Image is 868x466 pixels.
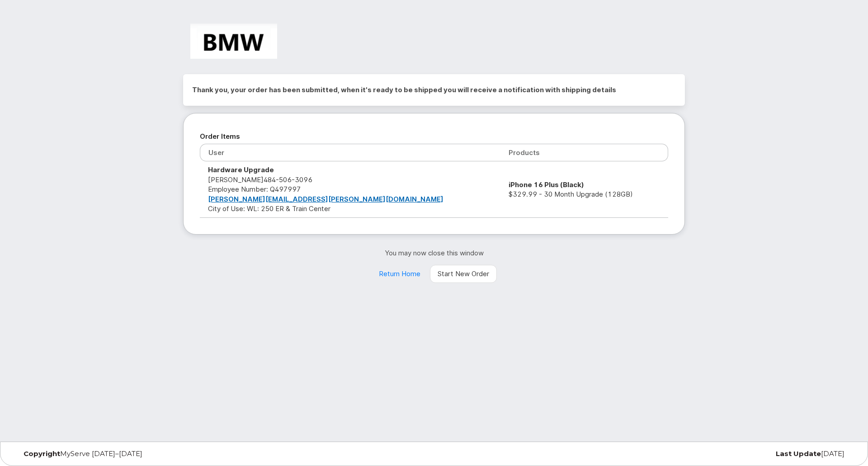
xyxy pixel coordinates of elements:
[190,24,277,59] img: BMW Manufacturing Co LLC
[200,144,500,161] th: User
[200,161,500,217] td: [PERSON_NAME] City of Use: WL: 250 ER & Train Center
[509,180,584,189] strong: iPhone 16 Plus (Black)
[17,450,295,457] div: MyServe [DATE]–[DATE]
[500,144,668,161] th: Products
[371,265,428,283] a: Return Home
[208,185,301,193] span: Employee Number: Q497997
[573,450,851,457] div: [DATE]
[200,130,668,143] h2: Order Items
[776,449,821,458] strong: Last Update
[430,265,497,283] a: Start New Order
[24,449,60,458] strong: Copyright
[264,175,312,184] span: 484
[208,195,443,203] a: [PERSON_NAME][EMAIL_ADDRESS][PERSON_NAME][DOMAIN_NAME]
[183,248,685,258] p: You may now close this window
[192,83,676,97] h2: Thank you, your order has been submitted, when it's ready to be shipped you will receive a notifi...
[208,165,274,174] strong: Hardware Upgrade
[276,175,292,184] span: 506
[500,161,668,217] td: $329.99 - 30 Month Upgrade (128GB)
[292,175,312,184] span: 3096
